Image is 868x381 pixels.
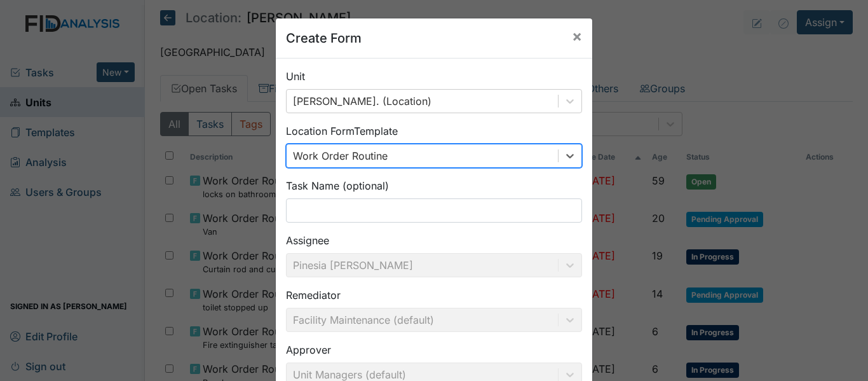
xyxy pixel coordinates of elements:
label: Unit [286,69,305,84]
label: Location Form Template [286,123,398,139]
label: Assignee [286,233,329,248]
div: [PERSON_NAME]. (Location) [293,94,431,109]
h5: Create Form [286,29,362,48]
label: Task Name (optional) [286,178,389,193]
div: Work Order Routine [293,148,388,163]
span: × [572,27,582,45]
button: Close [562,18,592,54]
label: Remediator [286,287,341,303]
label: Approver [286,342,331,357]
